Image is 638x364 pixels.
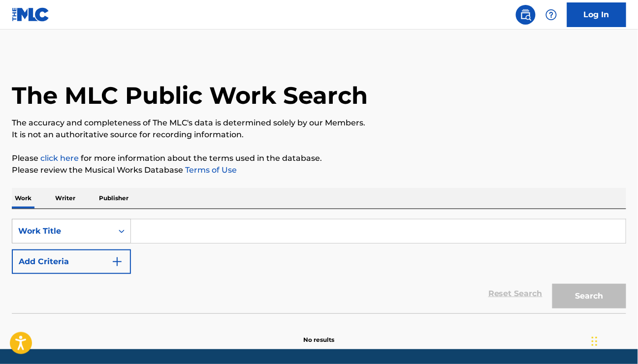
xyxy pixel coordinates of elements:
[183,165,237,175] a: Terms of Use
[12,7,50,22] img: MLC Logo
[52,188,78,209] p: Writer
[12,219,626,313] form: Search Form
[589,317,638,364] iframe: Chat Widget
[592,327,598,356] div: Drag
[12,164,626,176] p: Please review the Musical Works Database
[40,153,79,163] a: click here
[12,249,131,274] button: Add Criteria
[12,129,626,141] p: It is not an authoritative source for recording information.
[111,256,123,268] img: 9d2ae6d4665cec9f34b9.svg
[304,324,335,344] p: No results
[12,117,626,129] p: The accuracy and completeness of The MLC's data is determined solely by our Members.
[12,152,626,164] p: Please for more information about the terms used in the database.
[542,5,561,25] div: Help
[18,225,107,237] div: Work Title
[545,9,557,21] img: help
[516,5,536,25] a: Public Search
[12,81,368,110] h1: The MLC Public Work Search
[520,9,532,21] img: search
[567,2,626,27] a: Log In
[96,188,131,209] p: Publisher
[12,188,34,209] p: Work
